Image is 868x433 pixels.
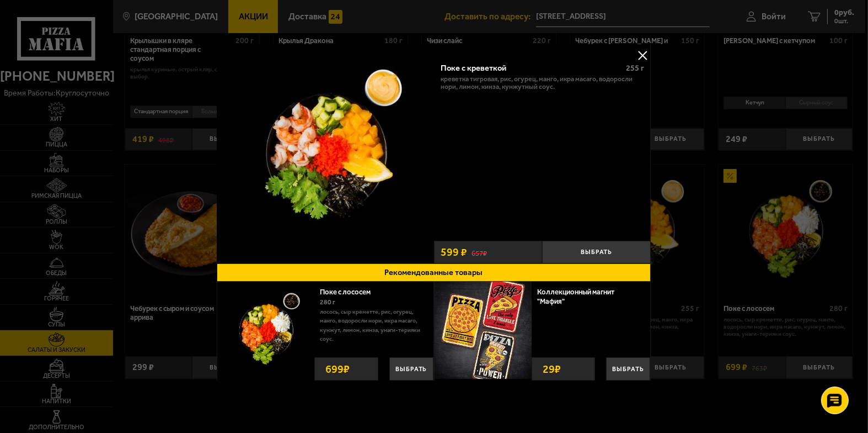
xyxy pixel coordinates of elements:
[320,308,425,344] p: лосось, Сыр креметте, рис, огурец, манго, водоросли Нори, икра масаго, кунжут, лимон, кинза, унаг...
[441,64,618,73] div: Поке с креветкой
[540,358,564,380] strong: 29 ₽
[320,288,380,296] a: Поке с лососем
[323,358,353,380] strong: 699 ₽
[537,288,614,305] a: Коллекционный магнит "Мафия"
[626,63,644,73] span: 255 г
[217,44,435,262] img: Поке с креветкой
[543,241,651,263] button: Выбрать
[607,357,651,381] button: Выбрать
[441,247,467,258] span: 599 ₽
[217,263,651,282] button: Рекомендованные товары
[472,247,487,257] s: 657 ₽
[217,44,435,263] a: Поке с креветкой
[441,76,644,90] p: креветка тигровая, рис, огурец, манго, икра масаго, водоросли Нори, лимон, кинза, кунжутный соус.
[389,357,433,381] button: Выбрать
[320,298,336,306] span: 280 г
